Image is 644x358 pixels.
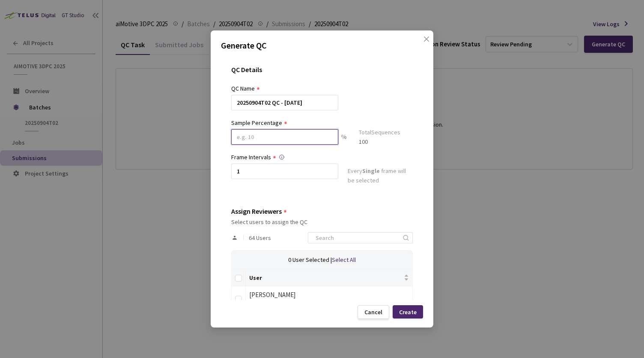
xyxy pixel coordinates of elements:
[399,309,417,316] div: Create
[249,234,271,241] span: 64 Users
[231,218,413,225] div: Select users to assign the QC
[246,269,413,286] th: User
[423,36,430,60] span: close
[231,129,338,145] input: e.g. 10
[414,36,428,49] button: Close
[249,290,409,300] div: [PERSON_NAME]
[359,127,400,137] div: Total Sequences
[348,166,413,187] div: Every frame will be selected
[310,233,402,243] input: Search
[231,207,282,215] div: Assign Reviewers
[231,164,338,179] input: Enter frame interval
[364,309,382,316] div: Cancel
[288,256,332,264] span: 0 User Selected |
[338,129,349,152] div: %
[359,137,400,146] div: 100
[362,167,380,175] strong: Single
[221,39,423,52] p: Generate QC
[231,152,271,162] div: Frame Intervals
[249,300,409,306] div: [PERSON_NAME][EMAIL_ADDRESS][DOMAIN_NAME]
[231,84,255,93] div: QC Name
[231,66,413,84] div: QC Details
[249,274,402,281] span: User
[231,118,282,127] div: Sample Percentage
[332,256,356,264] span: Select All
